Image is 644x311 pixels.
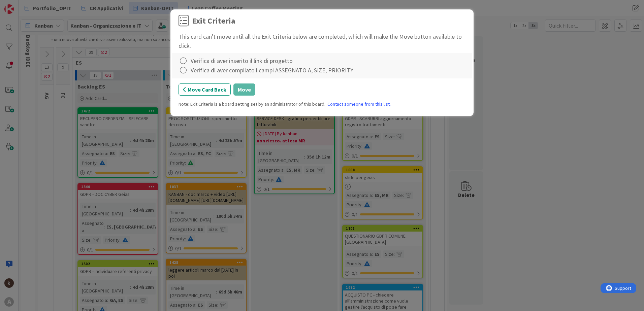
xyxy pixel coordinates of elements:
[179,32,465,50] div: This card can't move until all the Exit Criteria below are completed, which will make the Move bu...
[179,101,465,108] div: Note: Exit Criteria is a board setting set by an administrator of this board.
[14,1,31,9] span: Support
[233,83,255,96] button: Move
[192,15,235,27] div: Exit Criteria
[179,83,231,96] button: Move Card Back
[191,56,293,65] div: Verifica di aver inserito il link di progetto
[327,101,391,108] a: Contact someone from this list.
[191,66,353,75] div: Verifica di aver compilato i campi ASSEGNATO A, SIZE, PRIORITY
